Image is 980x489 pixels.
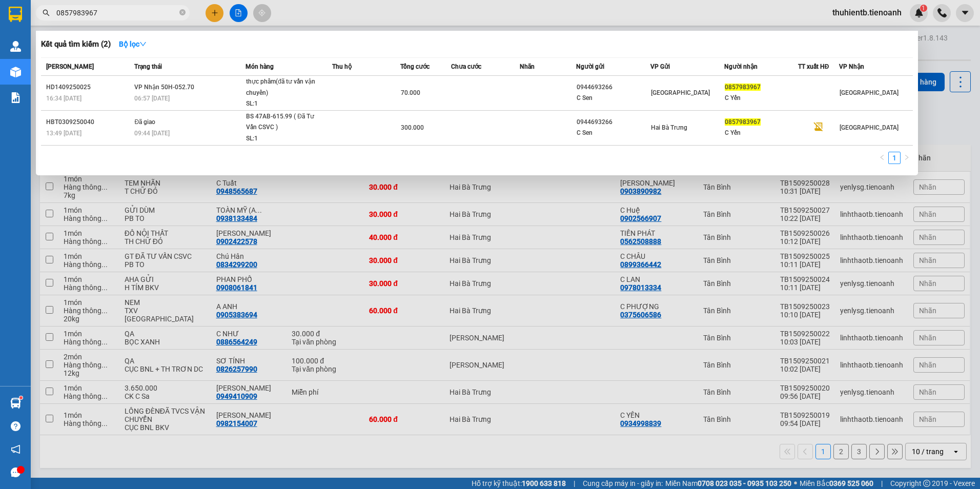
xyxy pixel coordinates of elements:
input: Tìm tên, số ĐT hoặc mã đơn [56,7,177,18]
span: 0857983967 [725,118,761,126]
span: Thu hộ [332,63,352,70]
span: VP Nhận 50H-052.70 [134,84,194,91]
span: Người gửi [576,63,604,70]
button: right [901,152,913,164]
img: warehouse-icon [10,41,21,52]
button: Bộ lọcdown [111,36,155,52]
span: [GEOGRAPHIC_DATA] [651,89,710,96]
img: warehouse-icon [10,398,21,409]
img: logo-vxr [9,7,22,22]
span: 300.000 [401,124,424,131]
span: Trạng thái [134,63,162,70]
span: [GEOGRAPHIC_DATA] [840,89,899,96]
span: Hai Bà Trưng [651,124,687,131]
span: VP Gửi [650,63,670,70]
span: 16:34 [DATE] [46,95,81,102]
span: right [904,154,910,160]
span: search [43,9,50,16]
span: left [879,154,885,160]
li: Next Page [901,152,913,164]
img: warehouse-icon [10,67,21,77]
div: 0944693266 [577,117,649,128]
h3: Kết quả tìm kiếm ( 2 ) [41,39,111,50]
strong: Bộ lọc [119,40,147,48]
div: 0944693266 [577,82,649,93]
span: [GEOGRAPHIC_DATA] [840,124,899,131]
div: C Yến [725,93,798,104]
a: 1 [889,152,900,164]
li: Previous Page [876,152,888,164]
img: solution-icon [10,92,21,103]
span: question-circle [11,421,21,431]
span: Đã giao [134,118,155,126]
div: SL: 1 [246,98,323,110]
span: TT xuất HĐ [798,63,829,70]
div: C Sen [577,128,649,138]
li: 1 [888,152,901,164]
div: C Yến [725,128,798,138]
span: 0857983967 [725,84,761,91]
div: BS 47AB-615.99 ( Đã Tư Vấn CSVC ) [246,111,323,133]
div: thực phẩm(đã tư vấn vận chuyển) [246,76,323,98]
div: HD1409250025 [46,82,131,93]
div: HBT0309250040 [46,117,131,128]
span: close-circle [179,8,186,18]
div: SL: 1 [246,133,323,145]
span: Tổng cước [400,63,430,70]
span: 06:57 [DATE] [134,95,170,102]
span: Món hàng [246,63,274,70]
sup: 1 [19,396,23,399]
span: close-circle [179,9,186,15]
span: down [139,40,147,48]
span: Người nhận [724,63,758,70]
span: Nhãn [520,63,535,70]
span: VP Nhận [839,63,864,70]
span: 09:44 [DATE] [134,130,170,137]
span: Chưa cước [451,63,481,70]
span: message [11,467,21,477]
div: C Sen [577,93,649,104]
span: 13:49 [DATE] [46,130,81,137]
button: left [876,152,888,164]
span: [PERSON_NAME] [46,63,94,70]
span: notification [11,444,21,454]
span: 70.000 [401,89,420,96]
